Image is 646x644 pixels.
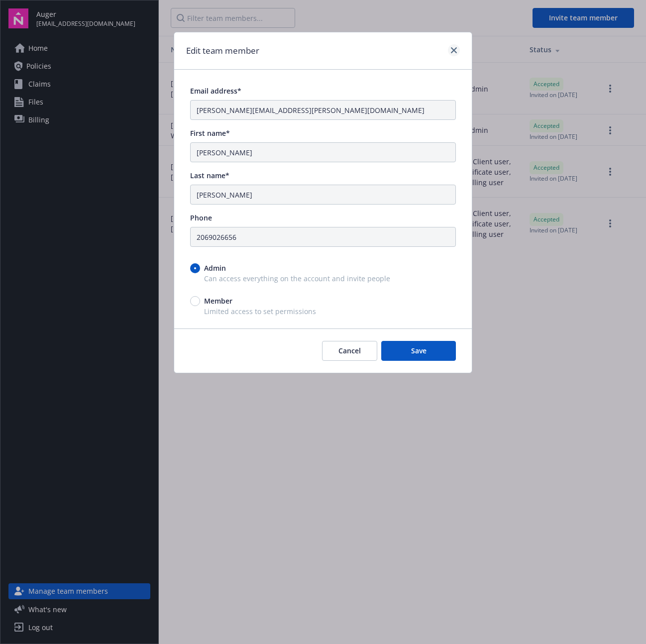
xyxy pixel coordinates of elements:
[448,44,460,56] a: close
[411,346,427,355] span: Save
[190,213,212,222] span: Phone
[190,306,456,317] span: Limited access to set permissions
[190,86,241,96] span: Email address*
[190,171,229,180] span: Last name*
[322,341,377,361] button: Cancel
[190,100,456,120] input: email@example.com
[186,44,259,57] h1: Edit team member
[190,128,230,138] span: First name*
[381,341,456,361] button: Save
[190,273,456,284] span: Can access everything on the account and invite people
[338,346,361,355] span: Cancel
[190,263,200,273] input: Admin
[190,296,200,306] input: Member
[204,296,232,306] span: Member
[204,263,226,273] span: Admin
